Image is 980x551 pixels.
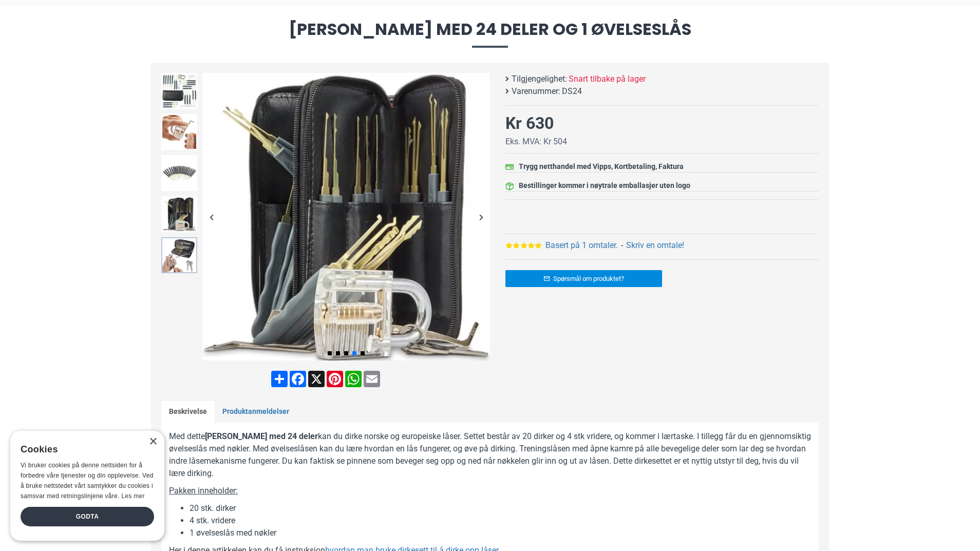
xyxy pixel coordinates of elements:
span: Go to slide 2 [336,351,340,355]
img: Dirkesett med 24 deler og 1 øvelseslås - SpyGadgets.no [161,155,197,191]
span: DS24 [562,85,582,98]
a: Spørsmål om produktet? [505,270,662,287]
div: Godta [21,507,154,526]
a: Les mer, opens a new window [121,492,144,500]
div: Cookies [21,439,147,461]
span: Snart tilbake på lager [569,73,646,85]
p: Med dette kan du dirke norske og europeiske låser. Settet består av 20 dirker og 4 stk vridere, o... [169,430,811,480]
a: WhatsApp [344,371,363,387]
li: 4 stk. vridere [190,515,811,527]
li: 1 øvelseslås med nøkler [190,527,811,539]
span: Go to slide 4 [352,351,356,355]
span: Go to slide 5 [361,351,365,355]
div: Close [149,438,157,446]
div: Previous slide [202,208,220,226]
li: 20 stk. dirker [190,502,811,515]
img: Dirkesett med 24 deler og 1 øvelseslås - SpyGadgets.no [161,196,197,232]
span: Go to slide 1 [328,351,332,355]
a: Facebook [289,371,307,387]
span: Go to slide 3 [344,351,348,355]
img: Dirkesett med 24 deler og 1 øvelseslås - SpyGadgets.no [202,73,490,360]
b: [PERSON_NAME] med 24 deler [205,431,318,441]
a: Basert på 1 omtaler. [545,239,618,252]
b: Varenummer: [512,85,560,98]
div: Kr 630 [505,111,554,136]
b: - [621,240,623,250]
u: Pakken inneholder: [169,486,238,496]
div: Next slide [472,208,490,226]
a: Pinterest [326,371,344,387]
a: Email [363,371,381,387]
img: Dirkesett med 24 deler og 1 øvelseslås - SpyGadgets.no [161,73,197,109]
span: Vi bruker cookies på denne nettsiden for å forbedre våre tjenester og din opplevelse. Ved å bruke... [21,462,154,499]
span: [PERSON_NAME] med 24 deler og 1 øvelseslås [151,21,829,47]
a: X [307,371,326,387]
a: Share [270,371,289,387]
a: Produktanmeldelser [215,401,297,423]
a: Skriv en omtale! [626,239,684,252]
div: Bestillinger kommer i nøytrale emballasjer uten logo [519,180,690,191]
a: Beskrivelse [161,401,215,423]
b: Tilgjengelighet: [512,73,567,85]
img: Dirkesett med 24 deler og 1 øvelseslås - SpyGadgets.no [161,237,197,273]
img: Dirkesett med 24 deler og 1 øvelseslås - SpyGadgets.no [161,114,197,150]
div: Trygg netthandel med Vipps, Kortbetaling, Faktura [519,161,684,172]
